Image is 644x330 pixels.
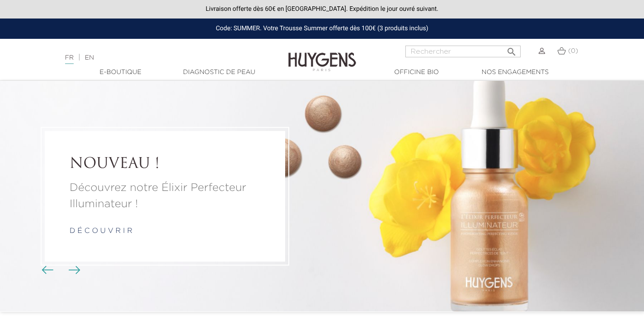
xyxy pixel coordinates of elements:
i:  [506,44,517,55]
a: Officine Bio [371,68,462,77]
a: Nos engagements [470,68,560,77]
img: Huygens [288,38,356,73]
input: Rechercher [405,46,521,57]
a: Découvrez notre Élixir Perfecteur Illuminateur ! [70,180,260,213]
div: | [61,52,262,63]
button:  [503,43,520,55]
a: E-Boutique [75,68,166,77]
a: NOUVEAU ! [70,156,260,173]
a: EN [85,55,94,61]
a: Diagnostic de peau [174,68,264,77]
a: d é c o u v r i r [70,228,132,235]
a: FR [65,55,74,64]
div: Boutons du carrousel [45,264,75,277]
span: (0) [568,48,578,54]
